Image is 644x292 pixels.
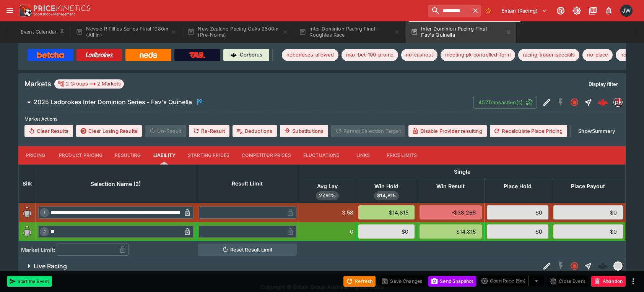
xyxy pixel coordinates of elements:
button: Closed [568,259,581,273]
button: Event Calendar [16,21,70,43]
span: no-place [582,51,613,59]
div: 0 [301,227,353,236]
div: Betting Target: cerberus [441,49,515,61]
label: Market Actions [24,113,620,125]
button: Refresh [343,276,376,287]
button: Fluctuations [297,146,346,165]
button: Start the Event [7,276,52,287]
button: Toggle light/dark mode [570,4,584,18]
button: Re-Result [189,125,229,137]
th: Result Limit [196,165,299,203]
button: Notifications [602,4,616,18]
div: split button [479,276,544,286]
h5: Markets [24,79,51,88]
span: $14,815 [374,192,399,200]
button: Live Racing [18,258,540,274]
button: Starting Prices [182,146,236,165]
button: 457Transaction(s) [473,96,537,109]
div: $0 [358,224,415,239]
span: 27.91% [316,192,339,200]
th: Silk [19,165,36,203]
button: Resulting [109,146,147,165]
h6: Live Racing [34,262,67,270]
img: liveracing [614,262,622,270]
div: liveracing [613,261,623,271]
button: Display filter [584,78,623,90]
div: Betting Target: cerberus [582,49,613,61]
span: max-bet-100-promo [342,51,398,59]
span: nobonuses-allowed [282,51,338,59]
button: Inter Dominion Pacing Final - Roughies Race [294,21,405,43]
div: Betting Target: cerberus [518,49,579,61]
svg: Closed [570,261,579,271]
button: Clear Losing Results [76,125,142,137]
button: Competitor Prices [236,146,297,165]
button: SGM Disabled [554,259,568,273]
div: Betting Target: cerberus [342,49,398,61]
button: Links [346,146,381,165]
button: Straight [581,259,595,273]
div: Jayden Wyke [620,5,633,17]
button: Closed [568,95,581,109]
div: Betting Target: cerberus [282,49,338,61]
p: Cerberus [240,51,262,59]
button: Edit Detail [540,259,554,273]
div: e03d66d2-5deb-48ae-a909-8a9cbe13a488 [597,97,608,108]
span: 1 [42,210,47,215]
div: pricekinetics [613,98,623,107]
img: Betcha [37,52,64,58]
button: Liability [147,146,182,165]
span: racing-trader-specials [518,51,579,59]
button: No Bookmarks [482,5,494,17]
div: $0 [487,205,548,219]
button: Product Pricing [53,146,109,165]
button: Substitutions [280,125,328,137]
div: 2 Groups 2 Markets [57,79,121,89]
img: PriceKinetics Logo [17,3,32,18]
div: $0 [553,205,623,219]
span: meeting:pk-controlled-form [441,51,515,59]
img: Ladbrokes [85,52,113,58]
span: Un-Result [145,125,186,137]
a: e03d66d2-5deb-48ae-a909-8a9cbe13a488 [595,95,610,110]
button: Straight [581,95,595,109]
button: Deductions [233,125,277,137]
button: Inter Dominion Pacing Final - Fav's Quinella [406,21,516,43]
button: Disable Provider resulting [408,125,487,137]
img: Neds [140,52,157,58]
button: Connected to PK [554,4,568,18]
button: SGM Disabled [554,95,568,109]
button: ShowSummary [574,125,620,137]
button: Documentation [586,4,600,18]
span: 2 [42,229,47,234]
button: Recalculate Place Pricing [490,125,568,137]
svg: Closed [570,98,579,107]
span: Win Hold [366,182,407,191]
div: -$38,265 [420,205,481,219]
button: Jayden Wyke [618,2,635,19]
div: Betting Target: cerberus [401,49,437,61]
button: Clear Results [24,125,73,137]
input: search [428,5,470,17]
button: Send Snapshot [428,276,476,287]
img: blank-silk.png [21,226,33,238]
img: logo-cerberus--red.svg [597,97,608,108]
button: Edit Detail [540,95,554,109]
img: blank-silk.png [21,206,33,219]
button: Select Tenant [497,5,551,17]
span: Mark an event as closed and abandoned. [591,277,626,284]
div: $14,815 [420,224,481,239]
img: Cerberus [231,52,237,58]
div: $14,815 [358,205,415,219]
span: Place Payout [563,182,613,191]
div: $0 [487,224,548,239]
span: Avg Lay [309,182,346,191]
button: more [629,277,638,286]
button: Abandon [591,276,626,287]
img: PriceKinetics [34,5,90,11]
button: Reset Result Limit [198,244,296,256]
a: Cerberus [223,49,269,61]
img: TabNZ [189,52,205,58]
span: Place Hold [495,182,540,191]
